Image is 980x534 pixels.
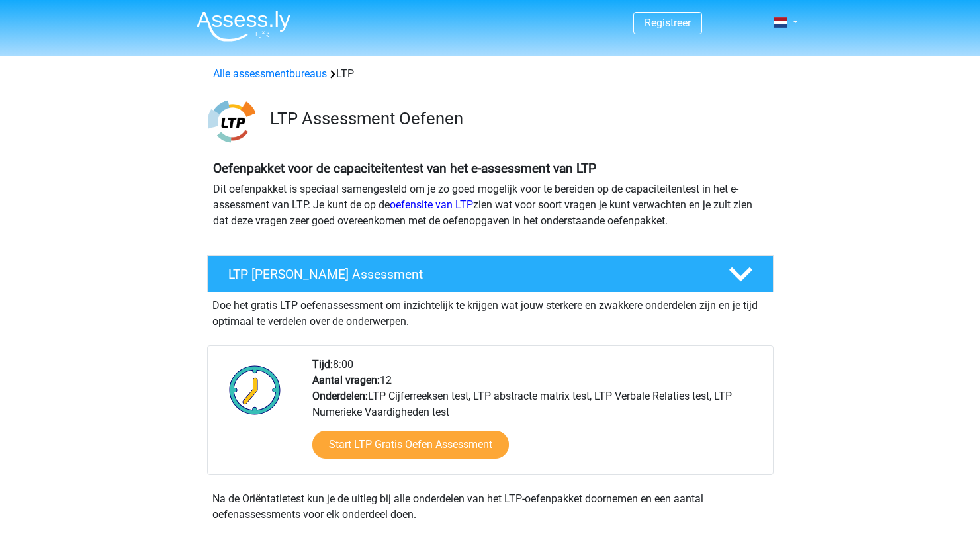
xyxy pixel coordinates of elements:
a: oefensite van LTP [390,199,473,211]
img: Assessly [197,11,290,42]
div: Doe het gratis LTP oefenassessment om inzichtelijk te krijgen wat jouw sterkere en zwakkere onder... [207,292,774,330]
b: Aantal vragen: [312,374,380,386]
a: Registreer [645,17,691,29]
div: 8:00 12 LTP Cijferreeksen test, LTP abstracte matrix test, LTP Verbale Relaties test, LTP Numerie... [302,357,772,474]
p: Dit oefenpakket is speciaal samengesteld om je zo goed mogelijk voor te bereiden op de capaciteit... [213,181,768,229]
img: ltp.png [208,98,255,145]
h3: LTP Assessment Oefenen [270,109,763,129]
b: Tijd: [312,358,333,371]
h4: LTP [PERSON_NAME] Assessment [228,267,707,282]
a: LTP [PERSON_NAME] Assessment [202,255,779,292]
a: Start LTP Gratis Oefen Assessment [312,431,509,459]
div: Na de Oriëntatietest kun je de uitleg bij alle onderdelen van het LTP-oefenpakket doornemen en ee... [207,491,774,523]
img: Klok [222,357,289,423]
a: Alle assessmentbureaus [213,67,327,80]
b: Oefenpakket voor de capaciteitentest van het e-assessment van LTP [213,161,596,176]
b: Onderdelen: [312,390,368,402]
div: LTP [208,66,773,82]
